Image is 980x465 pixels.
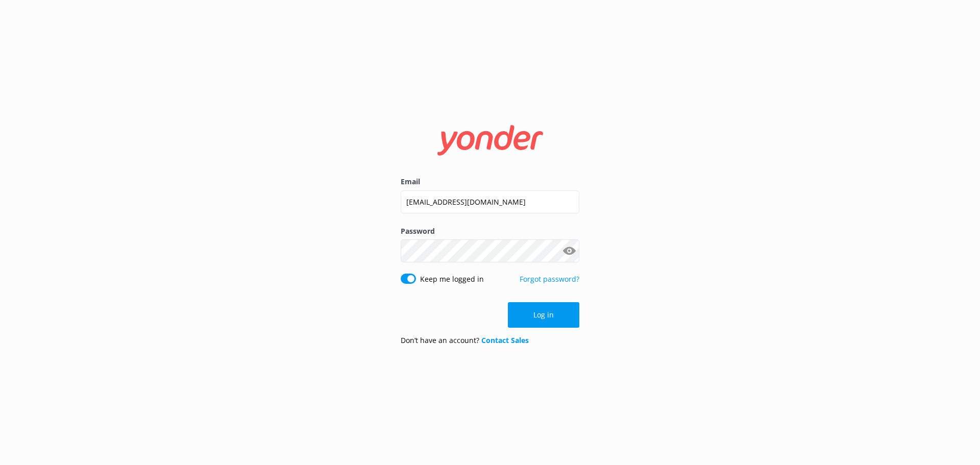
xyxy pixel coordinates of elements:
a: Contact Sales [481,335,529,345]
button: Log in [508,302,579,328]
label: Email [401,176,579,187]
p: Don’t have an account? [401,335,529,346]
a: Forgot password? [520,274,579,284]
label: Password [401,226,579,237]
input: user@emailaddress.com [401,190,579,213]
label: Keep me logged in [420,274,484,285]
button: Show password [559,241,579,261]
